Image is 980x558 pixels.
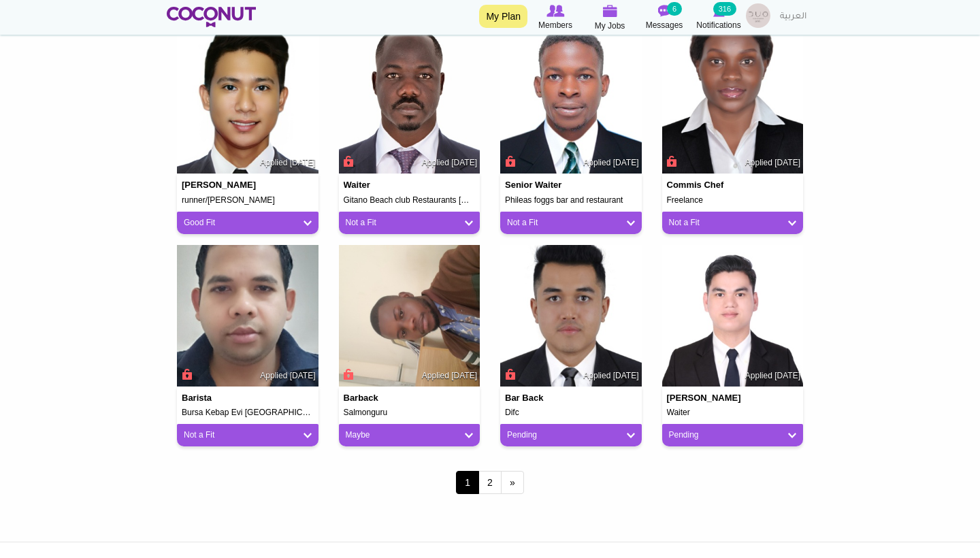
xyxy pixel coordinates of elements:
[662,245,804,387] img: Sai Wana's picture
[667,2,682,16] small: 6
[507,217,635,229] a: Not a Fit
[662,33,804,174] img: NAMATOVU SHAKIRAH's picture
[344,408,476,417] h5: Salmonguru
[691,3,746,32] a: Notifications Notifications 316
[342,154,354,168] span: Connect to Unlock the Profile
[346,429,474,441] a: Maybe
[346,217,474,229] a: Not a Fit
[184,217,312,229] a: Good Fit
[182,196,314,205] h5: runner/[PERSON_NAME]
[478,471,502,494] a: 2
[503,367,515,381] span: Connect to Unlock the Profile
[339,33,480,174] img: Farid Okwir's picture
[500,33,642,174] img: Kasirye Willy Andrew's picture
[637,3,691,32] a: Messages Messages 6
[182,180,261,190] h4: [PERSON_NAME]
[479,5,527,28] a: My Plan
[500,245,642,387] img: Lab kumar Gc's picture
[177,245,318,387] img: Shuaib Ahmad's picture
[583,3,637,33] a: My Jobs My Jobs
[667,196,799,205] h5: Freelance
[342,367,354,381] span: Connect to Unlock the Profile
[667,393,746,403] h4: [PERSON_NAME]
[344,393,423,403] h4: Barback
[546,5,564,17] img: Browse Members
[602,5,617,17] img: My Jobs
[713,5,725,17] img: Notifications
[177,33,318,174] img: arman leones's picture
[503,154,515,168] span: Connect to Unlock the Profile
[182,408,314,417] h5: Bursa Kebap Evi [GEOGRAPHIC_DATA]
[669,429,797,441] a: Pending
[344,180,423,190] h4: Waiter
[696,18,740,32] span: Notifications
[184,429,312,441] a: Not a Fit
[667,408,799,417] h5: Waiter
[646,18,683,32] span: Messages
[501,471,524,494] a: next ›
[456,471,479,494] span: 1
[657,5,671,17] img: Messages
[167,7,256,27] img: Home
[180,367,192,381] span: Connect to Unlock the Profile
[505,180,584,190] h4: Senior waiter
[507,429,635,441] a: Pending
[182,393,261,403] h4: barista
[528,3,583,32] a: Browse Members Members
[667,180,746,190] h4: Commis Chef
[339,245,480,387] img: Timothy Masahalya's picture
[344,196,476,205] h5: Gitano Beach club Restaurants [GEOGRAPHIC_DATA]
[773,3,813,31] a: العربية
[669,217,797,229] a: Not a Fit
[505,196,637,205] h5: Phileas foggs bar and restaurant
[538,18,572,32] span: Members
[713,2,736,16] small: 316
[505,393,584,403] h4: Bar Back
[665,154,677,168] span: Connect to Unlock the Profile
[595,19,625,33] span: My Jobs
[505,408,637,417] h5: Difc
